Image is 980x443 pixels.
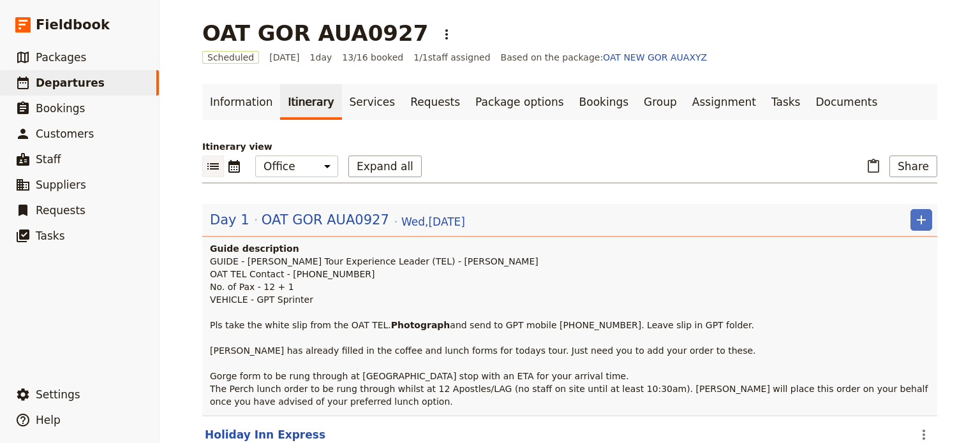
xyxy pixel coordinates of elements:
[36,178,86,191] span: Suppliers
[210,210,249,229] span: Day 1
[210,256,538,330] span: GUIDE - [PERSON_NAME] Tour Experience Leader (TEL) - [PERSON_NAME] OAT TEL Contact - [PHONE_NUMBE...
[202,140,937,153] p: Itinerary view
[808,84,885,120] a: Documents
[501,51,708,64] span: Based on the package:
[342,51,403,64] span: 13/16 booked
[36,51,86,64] span: Packages
[391,320,450,330] strong: Photograph
[764,84,808,120] a: Tasks
[202,84,280,120] a: Information
[36,76,105,89] span: Departures
[36,102,85,115] span: Bookings
[310,51,332,64] span: 1 day
[224,156,245,177] button: Calendar view
[436,24,457,45] button: Actions
[636,84,685,120] a: Group
[889,156,937,177] button: Share
[36,127,94,140] span: Customers
[603,52,707,62] a: OAT NEW GOR AUAXYZ
[205,427,325,442] button: Edit this itinerary item
[36,414,61,426] span: Help
[863,156,884,177] button: Paste itinerary item
[36,153,61,166] span: Staff
[210,320,931,407] span: and send to GPT mobile [PHONE_NUMBER]. Leave slip in GPT folder. [PERSON_NAME] has already filled...
[403,84,468,120] a: Requests
[36,15,110,34] span: Fieldbook
[210,210,465,229] button: Edit day information
[202,20,428,46] h1: OAT GOR AUA0927
[36,204,85,217] span: Requests
[202,156,224,177] button: List view
[342,84,403,120] a: Services
[210,242,932,255] h4: Guide description
[36,229,65,242] span: Tasks
[910,209,932,231] button: Add
[468,84,571,120] a: Package options
[685,84,764,120] a: Assignment
[413,51,490,64] span: 1 / 1 staff assigned
[202,51,259,64] span: Scheduled
[280,84,341,120] a: Itinerary
[401,214,465,229] span: Wed , [DATE]
[269,51,299,64] span: [DATE]
[572,84,636,120] a: Bookings
[36,388,80,401] span: Settings
[348,156,422,177] button: Expand all
[262,210,389,229] span: OAT GOR AUA0927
